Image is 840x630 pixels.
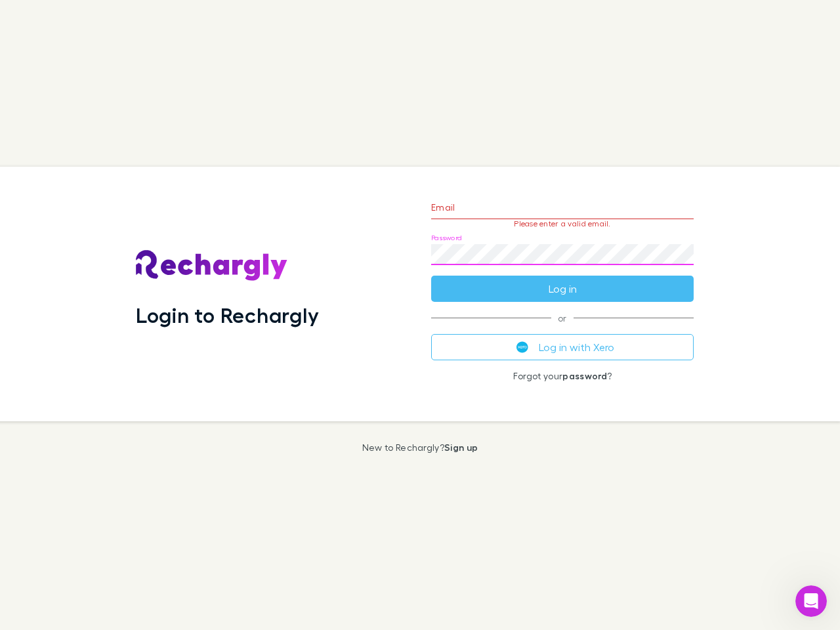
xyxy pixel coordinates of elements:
[431,334,694,360] button: Log in with Xero
[516,341,528,353] img: Xero's logo
[431,233,462,243] label: Password
[136,250,288,282] img: Rechargly's Logo
[431,371,694,381] p: Forgot your ?
[431,318,694,318] span: or
[431,219,694,228] p: Please enter a valid email.
[795,585,827,617] iframe: Intercom live chat
[444,442,478,453] a: Sign up
[562,370,607,381] a: password
[431,276,694,302] button: Log in
[362,442,478,453] p: New to Rechargly?
[136,303,319,327] h1: Login to Rechargly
